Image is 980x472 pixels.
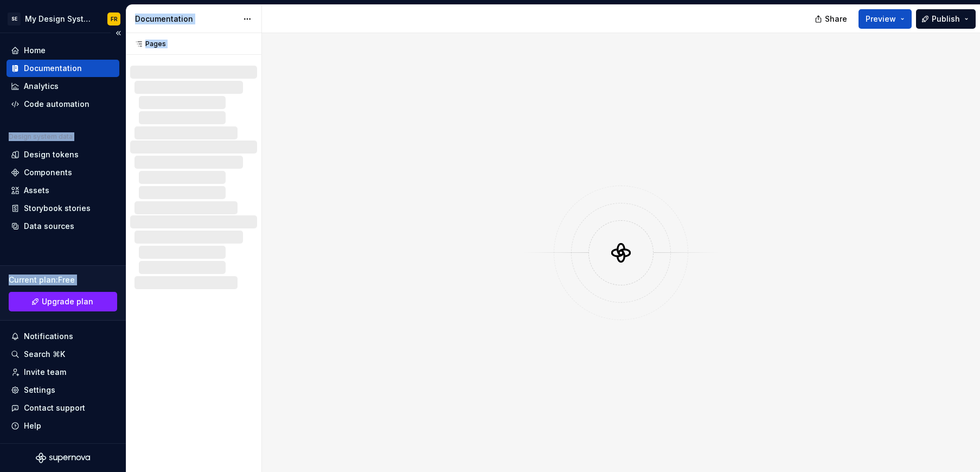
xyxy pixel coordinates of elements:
span: Preview [866,14,896,24]
button: Search ⌘K [7,346,119,363]
button: Share [809,9,854,29]
a: Documentation [7,60,119,77]
div: SE [8,12,21,25]
a: Settings [7,381,119,399]
a: Analytics [7,78,119,95]
div: Design tokens [24,149,79,160]
div: FR [111,15,118,23]
div: Settings [24,385,55,396]
div: Design system data [9,132,73,141]
button: Notifications [7,328,119,345]
button: Upgrade plan [9,292,117,311]
div: Components [24,167,72,178]
div: Documentation [135,14,238,24]
div: Help [24,420,41,431]
a: Code automation [7,95,119,113]
div: Assets [24,185,49,196]
button: Help [7,417,119,435]
a: Storybook stories [7,200,119,217]
div: Pages [130,40,166,48]
div: Home [24,45,46,56]
div: Code automation [24,99,89,110]
svg: Supernova Logo [36,452,90,463]
span: Publish [932,14,960,24]
a: Home [7,42,119,59]
div: Storybook stories [24,203,91,214]
div: Contact support [24,403,85,413]
span: Share [825,14,847,24]
a: Components [7,164,119,181]
div: Invite team [24,367,66,378]
div: Documentation [24,63,82,74]
div: Analytics [24,81,59,92]
div: Data sources [24,221,74,232]
a: Data sources [7,218,119,235]
div: Search ⌘K [24,349,65,360]
div: Notifications [24,331,73,342]
button: Contact support [7,399,119,417]
button: Publish [916,9,976,29]
button: Collapse sidebar [111,25,126,41]
span: Upgrade plan [42,296,93,307]
button: Preview [859,9,912,29]
div: My Design System [25,14,94,24]
a: Assets [7,182,119,199]
a: Invite team [7,363,119,381]
div: Current plan : Free [9,275,117,285]
button: SEMy Design SystemFR [2,7,124,30]
a: Design tokens [7,146,119,163]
